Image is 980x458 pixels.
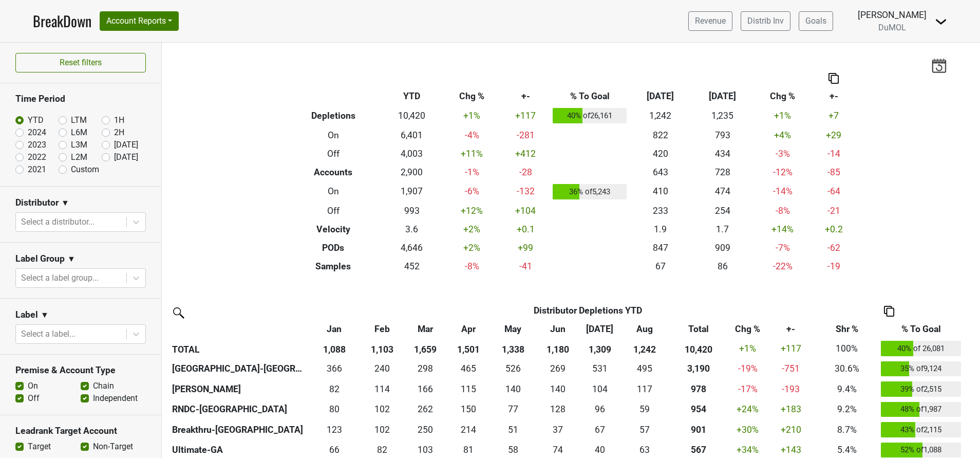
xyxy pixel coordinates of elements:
[539,382,576,396] div: 140
[381,181,443,202] td: 1,907
[581,443,618,456] div: 40
[537,338,579,359] th: 1,180
[447,359,489,379] td: 465.334
[381,201,443,220] td: 993
[406,382,445,396] div: 166
[447,419,489,440] td: 214.336
[364,443,401,456] div: 82
[537,320,579,338] th: Jun: activate to sort column ascending
[447,379,489,399] td: 114.666
[879,320,964,338] th: % To Goal: activate to sort column ascending
[668,379,728,399] th: 978.169
[878,23,906,32] span: DuMOL
[443,87,501,105] th: Chg %
[114,151,138,163] label: [DATE]
[828,73,839,84] img: Copy to clipboard
[169,338,307,359] th: TOTAL
[501,126,550,144] td: -281
[668,320,728,338] th: Total: activate to sort column ascending
[492,443,534,456] div: 58
[406,443,445,456] div: 103
[579,419,621,440] td: 66.671
[858,8,927,22] div: [PERSON_NAME]
[621,359,669,379] td: 495
[581,382,618,396] div: 104
[769,402,813,416] div: +183
[629,87,691,105] th: [DATE]
[624,423,666,436] div: 57
[15,253,65,264] h3: Label Group
[492,382,534,396] div: 140
[671,402,726,416] div: 954
[668,419,728,440] th: 901.348
[769,362,813,375] div: -751
[815,399,879,420] td: 9.2%
[41,309,49,321] span: ▼
[935,15,947,28] img: Dropdown Menu
[443,105,501,126] td: +1 %
[361,419,403,440] td: 102.491
[310,402,359,416] div: 80
[361,338,403,359] th: 1,103
[815,320,879,338] th: Shr %: activate to sort column ascending
[501,201,550,220] td: +104
[688,11,732,31] a: Revenue
[489,399,537,420] td: 76.666
[753,144,812,163] td: -3 %
[729,320,767,338] th: Chg %: activate to sort column ascending
[361,320,403,338] th: Feb: activate to sort column ascending
[501,163,550,181] td: -28
[815,419,879,440] td: 8.7%
[812,239,856,257] td: -62
[671,423,726,436] div: 901
[403,320,447,338] th: Mar: activate to sort column ascending
[71,151,87,163] label: L2M
[753,163,812,181] td: -12 %
[286,144,381,163] th: Off
[629,163,691,181] td: 643
[403,399,447,420] td: 261.5
[501,239,550,257] td: +99
[443,144,501,163] td: +11 %
[15,426,146,436] h3: Leadrank Target Account
[381,239,443,257] td: 4,646
[67,253,76,265] span: ▼
[501,181,550,202] td: -132
[489,359,537,379] td: 525.665
[450,423,487,436] div: 214
[621,320,669,338] th: Aug: activate to sort column ascending
[286,220,381,239] th: Velocity
[769,443,813,456] div: +143
[447,338,489,359] th: 1,501
[884,306,894,317] img: Copy to clipboard
[286,105,381,126] th: Depletions
[286,201,381,220] th: Off
[28,151,46,163] label: 2022
[691,144,753,163] td: 434
[668,359,728,379] th: 3189.603
[691,163,753,181] td: 728
[361,301,815,320] th: Distributor Depletions YTD
[501,87,550,105] th: +-
[539,443,576,456] div: 74
[691,257,753,276] td: 86
[28,126,46,139] label: 2024
[381,144,443,163] td: 4,003
[812,257,856,276] td: -19
[489,338,537,359] th: 1,338
[361,359,403,379] td: 240.1
[624,362,666,375] div: 495
[629,105,691,126] td: 1,242
[691,126,753,144] td: 793
[33,10,91,32] a: BreakDown
[691,239,753,257] td: 909
[501,105,550,126] td: +117
[403,359,447,379] td: 297.8
[286,126,381,144] th: On
[781,343,801,354] span: +117
[71,126,87,139] label: L6M
[668,338,728,359] th: 10,420
[812,163,856,181] td: -85
[753,181,812,202] td: -14 %
[621,379,669,399] td: 117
